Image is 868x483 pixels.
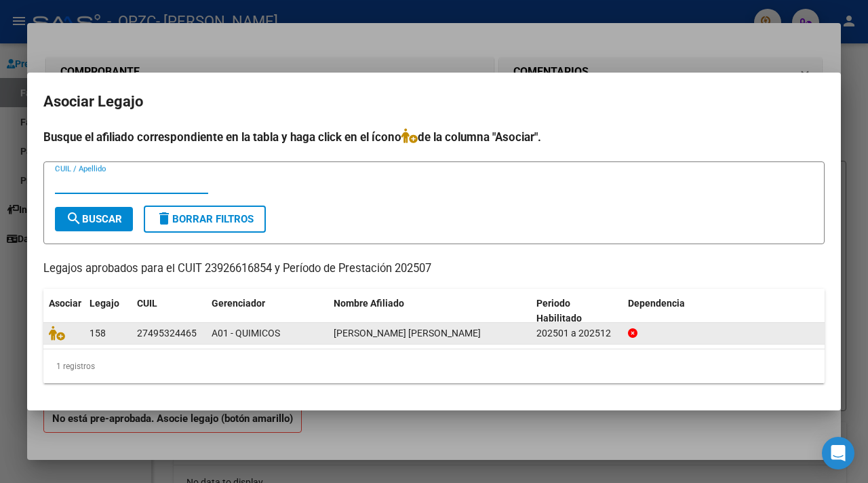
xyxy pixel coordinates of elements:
span: Asociar [49,298,81,309]
span: Borrar Filtros [156,213,254,225]
div: 1 registros [43,349,825,383]
datatable-header-cell: Dependencia [623,289,825,334]
span: A01 - QUIMICOS [212,328,280,339]
h4: Busque el afiliado correspondiente en la tabla y haga click en el ícono de la columna "Asociar". [43,128,825,146]
div: Open Intercom Messenger [822,437,854,469]
datatable-header-cell: Periodo Habilitado [531,289,623,334]
h2: Asociar Legajo [43,89,825,115]
span: Gerenciador [212,298,265,309]
span: Legajo [90,298,119,309]
div: 27495324465 [137,326,197,341]
button: Buscar [55,207,133,231]
span: Dependencia [628,298,685,309]
span: Nombre Afiliado [334,298,404,309]
div: 202501 a 202512 [536,326,617,341]
span: CUIL [137,298,157,309]
datatable-header-cell: Gerenciador [206,289,328,334]
datatable-header-cell: Legajo [84,289,132,334]
datatable-header-cell: Asociar [43,289,84,334]
span: Buscar [66,213,122,225]
span: Periodo Habilitado [536,298,582,324]
p: Legajos aprobados para el CUIT 23926616854 y Período de Prestación 202507 [43,260,825,277]
mat-icon: search [66,210,82,227]
mat-icon: delete [156,210,172,227]
span: 158 [90,328,106,339]
datatable-header-cell: CUIL [132,289,206,334]
datatable-header-cell: Nombre Afiliado [328,289,531,334]
button: Borrar Filtros [144,206,266,233]
span: MARTINEZ ALMA DENISE [334,328,481,339]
